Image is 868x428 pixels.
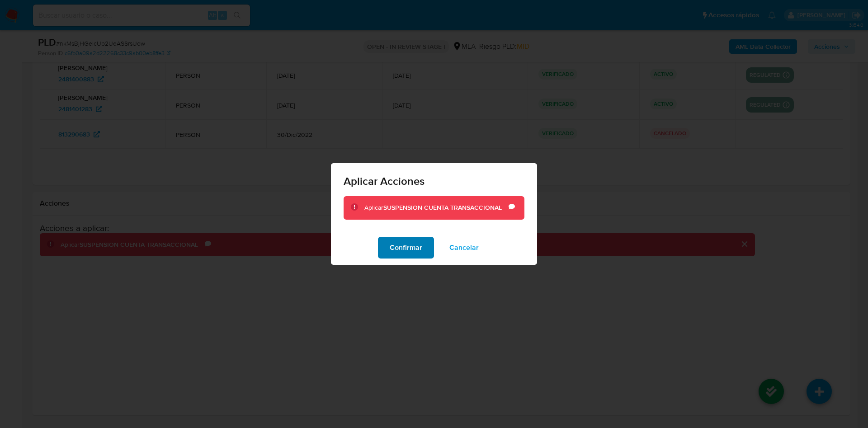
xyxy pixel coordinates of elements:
[449,238,479,258] span: Cancelar
[438,237,491,259] button: Cancelar
[364,203,509,212] div: Aplicar
[390,238,422,258] span: Confirmar
[383,203,502,212] b: SUSPENSION CUENTA TRANSACCIONAL
[378,237,434,259] button: Confirmar
[344,176,524,187] span: Aplicar Acciones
